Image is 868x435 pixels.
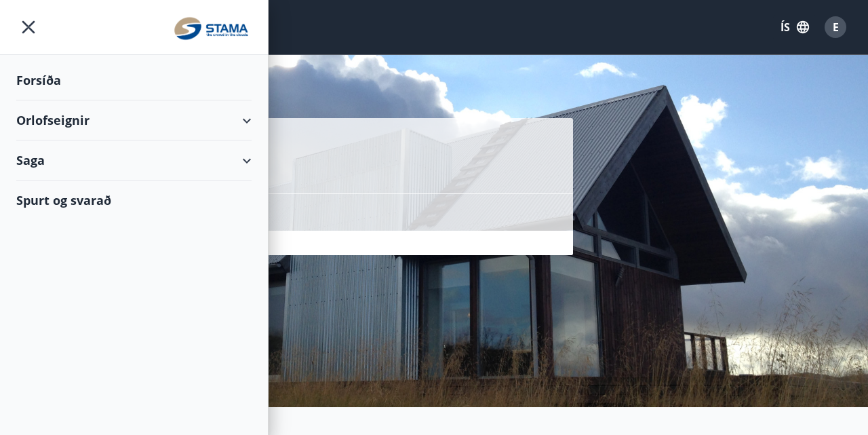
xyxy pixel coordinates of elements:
div: Orlofseignir [16,100,252,140]
span: E [833,20,839,35]
div: Spurt og svarað [16,181,252,220]
div: Saga [16,140,252,181]
img: union_logo [170,15,252,42]
div: Forsíða [16,60,252,100]
button: ÍS [773,15,816,39]
button: menu [16,15,41,39]
button: E [819,11,852,43]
